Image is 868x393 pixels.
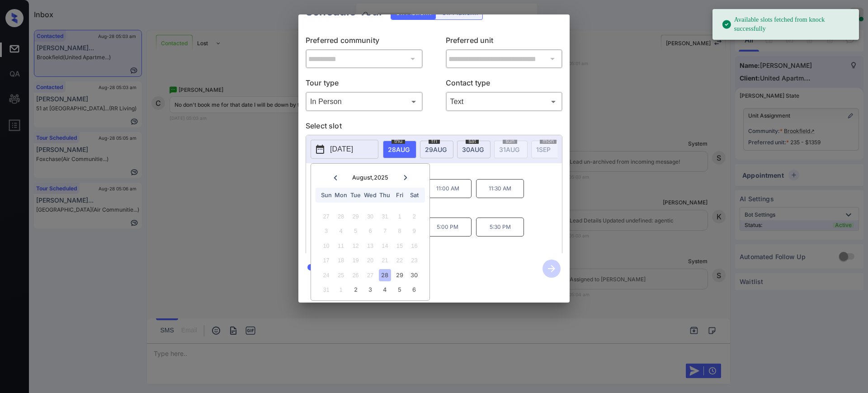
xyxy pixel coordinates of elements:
[408,210,420,223] div: Not available Saturday, August 2nd, 2025
[349,225,362,237] div: Not available Tuesday, August 5th, 2025
[393,225,406,237] div: Not available Friday, August 8th, 2025
[457,141,491,158] div: date-select
[462,146,484,153] span: 30 AUG
[446,35,563,49] p: Preferred unit
[476,179,524,198] p: 11:30 AM
[349,189,362,201] div: Tue
[320,225,332,237] div: Not available Sunday, August 3rd, 2025
[330,144,353,155] p: [DATE]
[476,218,524,237] p: 5:30 PM
[393,210,406,223] div: Not available Friday, August 1st, 2025
[408,240,420,252] div: Not available Saturday, August 16th, 2025
[429,138,440,144] span: fri
[379,225,391,237] div: Not available Thursday, August 7th, 2025
[311,140,378,159] button: [DATE]
[408,225,420,237] div: Not available Saturday, August 9th, 2025
[320,210,332,223] div: Not available Sunday, July 27th, 2025
[425,146,447,153] span: 29 AUG
[335,225,347,237] div: Not available Monday, August 4th, 2025
[352,174,388,181] div: August , 2025
[314,209,426,297] div: month 2025-08
[393,240,406,252] div: Not available Friday, August 15th, 2025
[448,94,561,109] div: Text
[335,189,347,201] div: Mon
[364,210,376,223] div: Not available Wednesday, July 30th, 2025
[320,240,332,252] div: Not available Sunday, August 10th, 2025
[335,210,347,223] div: Not available Monday, July 28th, 2025
[537,257,566,280] button: btn-next
[364,240,376,252] div: Not available Wednesday, August 13th, 2025
[335,240,347,252] div: Not available Monday, August 11th, 2025
[308,94,420,109] div: In Person
[364,189,376,201] div: Wed
[466,138,479,144] span: sat
[306,77,423,92] p: Tour type
[408,189,420,201] div: Sat
[306,35,423,49] p: Preferred community
[392,138,405,144] span: thu
[379,210,391,223] div: Not available Thursday, July 31st, 2025
[349,240,362,252] div: Not available Tuesday, August 12th, 2025
[393,189,406,201] div: Fri
[306,120,562,135] p: Select slot
[379,240,391,252] div: Not available Thursday, August 14th, 2025
[424,179,472,198] p: 11:00 AM
[364,225,376,237] div: Not available Wednesday, August 6th, 2025
[388,146,410,153] span: 28 AUG
[383,141,416,158] div: date-select
[420,141,453,158] div: date-select
[320,189,332,201] div: Sun
[722,12,852,37] div: Available slots fetched from knock successfully
[424,218,472,237] p: 5:00 PM
[349,210,362,223] div: Not available Tuesday, July 29th, 2025
[319,163,562,179] p: *Available time slots
[446,77,563,92] p: Contact type
[379,189,391,201] div: Thu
